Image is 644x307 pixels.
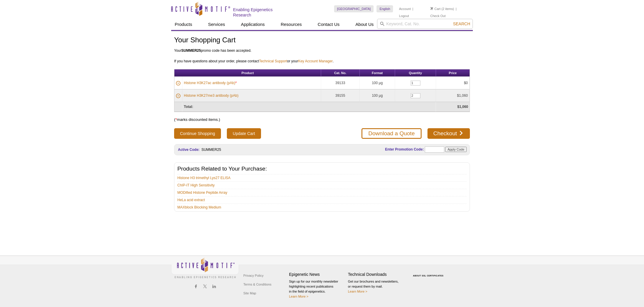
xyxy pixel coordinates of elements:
[456,5,457,12] li: |
[436,89,470,102] td: $1,060
[430,7,433,10] img: Your Cart
[334,71,346,75] span: Cat. No.
[184,80,235,86] a: Histone H3K27ac antibody (pAb)
[430,14,446,18] a: Check Out
[174,117,470,122] p: ( marks discounted items.)
[427,128,470,139] a: Checkout
[177,148,199,152] label: Active Code:
[174,128,221,139] button: Continue Shopping
[298,59,333,64] a: Key Account Manager
[181,49,201,53] strong: SUMMER25
[436,77,470,89] td: $0
[277,19,306,30] a: Resources
[177,205,221,210] a: MAXblock Blocking Medium
[430,7,441,11] a: Cart
[184,93,238,98] a: Histone H3K27me3 antibody (pAb)
[242,289,257,298] a: Site Map
[237,19,268,30] a: Applications
[361,128,421,139] a: Download a Quote
[174,48,470,69] div: Your promo code has been accepted. If you have questions about your order, please contact or your .
[352,19,377,30] a: About Us
[407,266,451,279] table: Click to Verify - This site chose Symantec SSL for secure e-commerce and confidential communicati...
[242,280,273,289] a: Terms & Conditions
[174,36,470,45] h1: Your Shopping Cart
[177,175,230,181] a: Histone H3 trimethyl Lys27 ELISA
[289,279,345,299] p: Sign up for our monthly newsletter highlighting recent publications in the field of epigenetics.
[321,77,360,89] td: 39133
[204,19,229,30] a: Services
[360,77,395,89] td: 100 µg
[384,147,424,151] label: Enter Promotion Code:
[177,197,205,203] a: HeLa acid extract
[334,5,374,12] a: [GEOGRAPHIC_DATA]
[399,14,409,18] a: Logout
[171,256,239,280] img: Active Motif,
[171,19,196,30] a: Products
[449,71,457,75] span: Price
[348,290,367,293] a: Learn More >
[233,7,291,18] h2: Enabling Epigenetics Research
[348,279,404,294] p: Get our brochures and newsletters, or request them by mail.
[177,183,215,188] a: ChIP-IT High Sensitivity
[399,7,411,11] a: Account
[227,128,261,139] input: Update Cart
[377,5,393,12] a: English
[457,105,468,109] strong: $1,060
[372,71,383,75] span: Format
[377,19,473,29] input: Keyword, Cat. No.
[177,190,227,195] a: MODified Histone Peptide Array
[445,147,467,152] input: Apply Code
[430,5,454,12] li: (2 items)
[321,89,360,102] td: 39155
[413,275,444,277] a: ABOUT SSL CERTIFICATES
[314,19,343,30] a: Contact Us
[453,21,470,26] span: Search
[289,295,308,298] a: Learn More >
[360,89,395,102] td: 100 µg
[348,272,404,277] h4: Technical Downloads
[184,105,193,109] strong: Total:
[177,166,467,171] h2: Products Related to Your Purchase:
[242,271,265,280] a: Privacy Policy
[202,148,222,152] li: SUMMER25
[259,59,287,64] a: Technical Support
[242,71,254,75] span: Product
[289,272,345,277] h4: Epigenetic News
[451,21,472,26] button: Search
[409,71,422,75] span: Quantity
[412,5,413,12] li: |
